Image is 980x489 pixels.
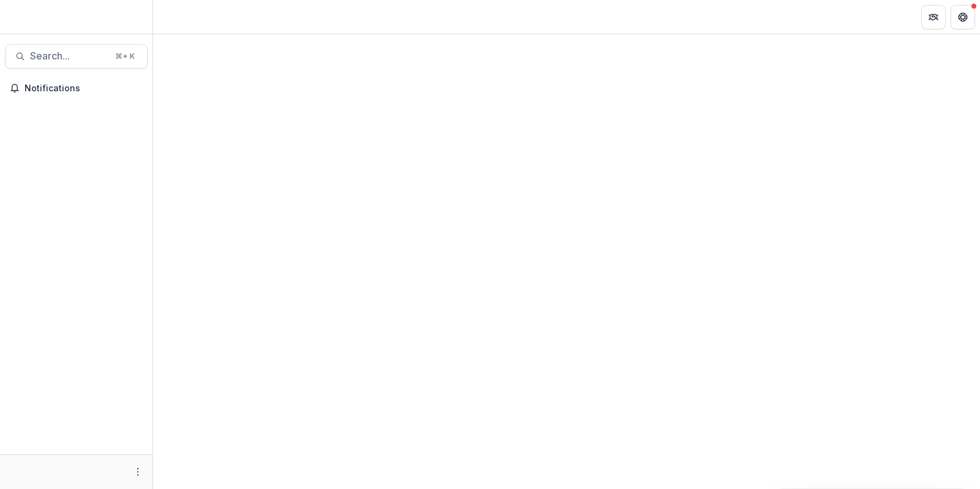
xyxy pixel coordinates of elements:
button: Get Help [951,5,975,29]
div: ⌘ + K [113,50,137,63]
button: More [130,464,145,479]
span: Notifications [24,83,143,94]
button: Partners [921,5,946,29]
button: Notifications [5,78,148,98]
button: Search... [5,44,148,69]
nav: breadcrumb [158,8,210,26]
span: Search... [30,50,108,62]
